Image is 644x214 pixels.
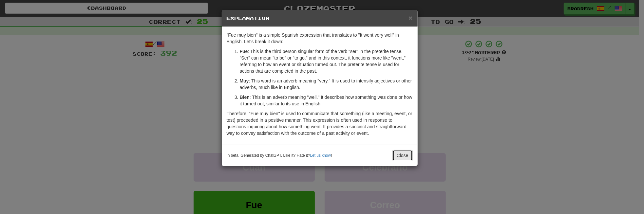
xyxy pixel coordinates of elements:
a: Let us know [310,153,331,158]
strong: Fue [240,49,248,54]
button: Close [408,14,412,21]
strong: Bien [240,95,250,100]
small: In beta. Generated by ChatGPT. Like it? Hate it? ! [227,153,332,158]
p: : This word is an adverb meaning "very." It is used to intensify adjectives or other adverbs, muc... [240,78,413,91]
h5: Explanation [227,15,413,22]
button: Close [392,150,413,161]
p: : This is the third person singular form of the verb "ser" in the preterite tense. "Ser" can mean... [240,48,413,74]
strong: Muy [240,78,249,83]
span: × [408,14,412,22]
p: : This is an adverb meaning "well." It describes how something was done or how it turned out, sim... [240,94,413,107]
p: Therefore, "Fue muy bien" is used to communicate that something (like a meeting, event, or test) ... [227,110,413,136]
p: "Fue muy bien" is a simple Spanish expression that translates to "It went very well" in English. ... [227,32,413,45]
